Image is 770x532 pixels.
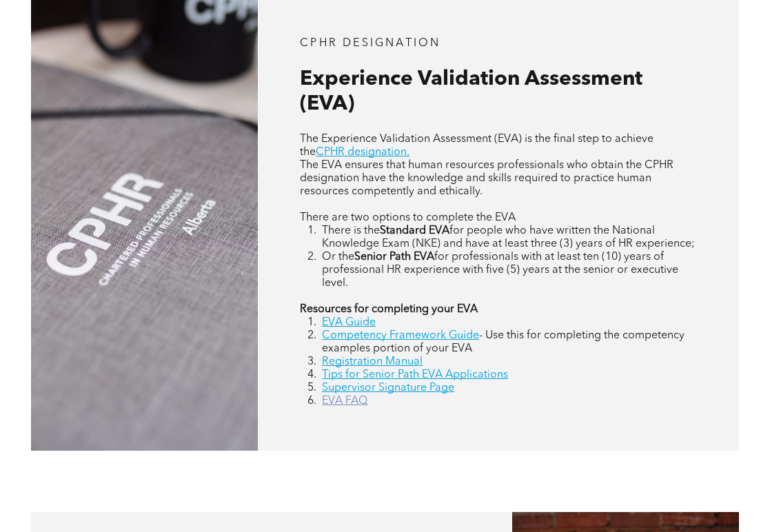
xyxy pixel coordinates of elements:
[322,225,380,236] span: There is the
[300,134,654,158] span: The Experience Validation Assessment (EVA) is the final step to achieve the
[322,356,423,367] a: Registration Manual
[354,252,434,263] strong: Senior Path EVA
[300,212,516,223] span: There are two options to complete the EVA
[322,317,376,328] a: EVA Guide
[322,225,695,249] span: for people who have written the National Knowledge Exam (NKE) and have at least three (3) years o...
[300,160,673,197] span: The EVA ensures that human resources professionals who obtain the CPHR designation have the knowl...
[300,69,642,114] span: Experience Validation Assessment (EVA)
[300,38,440,49] span: CPHR DESIGNATION
[300,304,478,315] strong: Resources for completing your EVA
[322,252,678,289] span: for professionals with at least ten (10) years of professional HR experience with five (5) years ...
[322,330,685,354] span: - Use this for completing the competency examples portion of your EVA
[316,147,409,158] a: CPHR designation.
[322,382,454,393] a: Supervisor Signature Page
[322,396,367,407] a: EVA FAQ
[380,225,449,236] strong: Standard EVA
[322,369,508,380] a: Tips for Senior Path EVA Applications
[322,252,354,263] span: Or the
[322,330,479,341] a: Competency Framework Guide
